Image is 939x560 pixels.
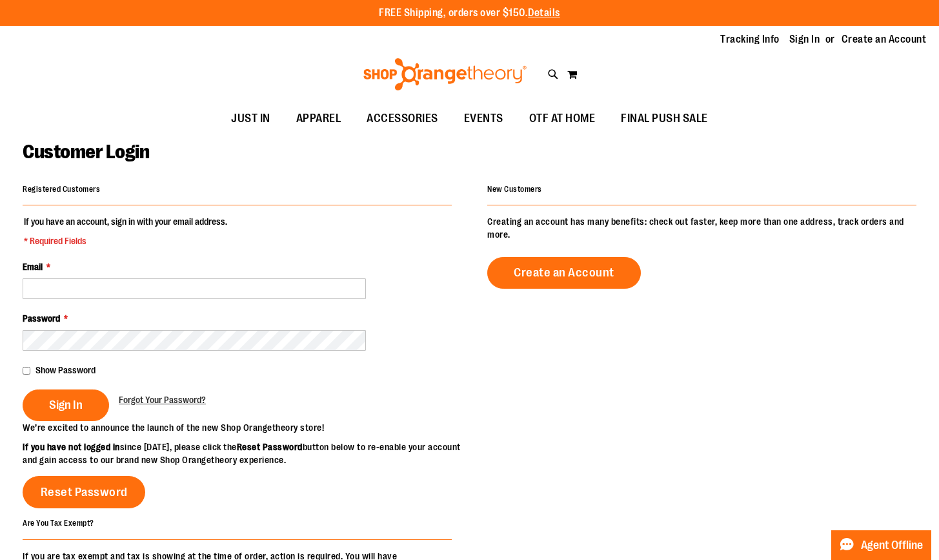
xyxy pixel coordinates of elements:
span: ACCESSORIES [367,104,438,133]
span: FINAL PUSH SALE [621,104,708,133]
strong: Reset Password [237,442,303,452]
a: Create an Account [487,257,641,289]
p: We’re excited to announce the launch of the new Shop Orangetheory store! [23,421,470,434]
span: Agent Offline [861,539,923,552]
button: Sign In [23,389,109,421]
legend: If you have an account, sign in with your email address. [23,215,228,247]
a: Sign In [789,32,820,47]
button: Agent Offline [831,530,931,560]
img: Shop Orangetheory [361,58,529,90]
span: Reset Password [41,485,128,499]
p: Creating an account has many benefits: check out faster, keep more than one address, track orders... [487,215,916,241]
a: Create an Account [842,32,927,47]
a: Reset Password [23,476,145,508]
span: Customer Login [23,141,149,163]
span: Sign In [49,398,83,412]
span: Email [23,262,43,272]
span: OTF AT HOME [529,104,596,133]
span: EVENTS [464,104,503,133]
p: since [DATE], please click the button below to re-enable your account and gain access to our bran... [23,441,470,466]
a: Tracking Info [720,32,780,47]
a: Forgot Your Password? [119,393,206,406]
span: * Required Fields [24,234,227,247]
strong: If you have not logged in [23,442,120,452]
strong: Are You Tax Exempt? [23,519,94,528]
span: Show Password [35,365,96,375]
span: Create an Account [514,265,614,280]
strong: New Customers [487,185,542,194]
span: Password [23,313,60,324]
a: Details [528,7,560,19]
strong: Registered Customers [23,185,100,194]
p: FREE Shipping, orders over $150. [379,6,560,21]
span: Forgot Your Password? [119,395,206,405]
span: APPAREL [296,104,341,133]
span: JUST IN [231,104,270,133]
